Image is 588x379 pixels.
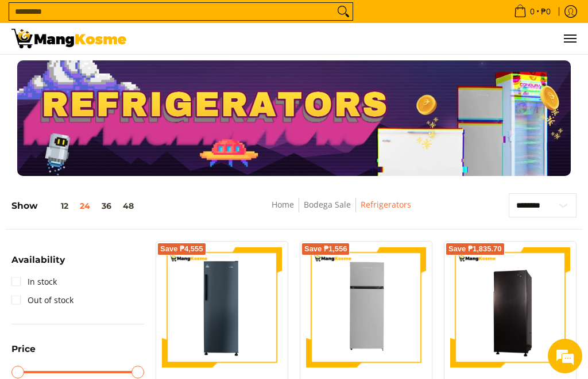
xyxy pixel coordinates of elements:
[11,291,73,309] a: Out of stock
[563,23,577,54] button: Menu
[162,247,282,367] img: Condura 7.0 Cu. Ft. Upright Freezer Inverter Refrigerator, CUF700MNi (Class A)
[11,255,65,265] span: Availability
[334,3,353,20] button: Search
[38,201,74,210] button: 12
[361,199,411,210] a: Refrigerators
[304,246,347,252] span: Save ₱1,556
[117,201,140,210] button: 48
[138,23,577,54] nav: Main Menu
[96,201,117,210] button: 36
[510,5,554,18] span: •
[160,246,203,252] span: Save ₱4,555
[11,344,36,354] span: Price
[11,200,140,211] h5: Show
[11,255,65,273] summary: Open
[450,248,570,366] img: Condura 7.3 Cu. Ft. Single Door - Direct Cool Inverter Refrigerator, CSD700SAi (Class A)
[11,273,57,291] a: In stock
[539,7,552,16] span: ₱0
[528,7,536,16] span: 0
[11,29,126,48] img: Bodega Sale Refrigerator l Mang Kosme: Home Appliances Warehouse Sale
[272,199,294,210] a: Home
[11,344,36,362] summary: Open
[214,198,470,224] nav: Breadcrumbs
[304,199,351,210] a: Bodega Sale
[306,247,426,367] img: Kelvinator 7.3 Cu.Ft. Direct Cool KLC Manual Defrost Standard Refrigerator (Silver) (Class A)
[74,201,96,210] button: 24
[138,23,577,54] ul: Customer Navigation
[448,246,502,252] span: Save ₱1,835.70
